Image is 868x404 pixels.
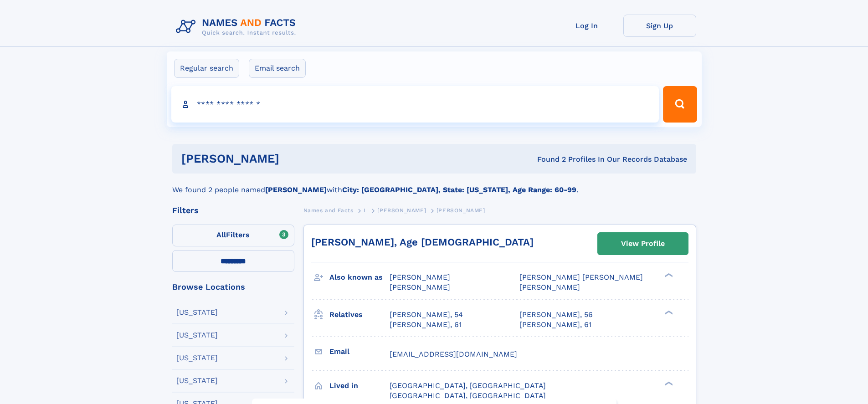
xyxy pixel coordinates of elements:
[437,207,485,214] span: [PERSON_NAME]
[663,272,673,278] div: ❯
[623,15,696,37] a: Sign Up
[174,59,239,78] label: Regular search
[311,236,534,248] a: [PERSON_NAME], Age [DEMOGRAPHIC_DATA]
[172,283,294,291] div: Browse Locations
[172,206,294,215] div: Filters
[519,310,593,320] a: [PERSON_NAME], 56
[342,185,576,194] b: City: [GEOGRAPHIC_DATA], State: [US_STATE], Age Range: 60-99
[176,377,218,384] div: [US_STATE]
[249,59,306,78] label: Email search
[329,307,390,322] h3: Relatives
[390,310,463,320] a: [PERSON_NAME], 54
[663,309,673,315] div: ❯
[377,207,426,214] span: [PERSON_NAME]
[390,283,450,291] span: [PERSON_NAME]
[408,154,687,164] div: Found 2 Profiles In Our Records Database
[598,233,688,255] a: View Profile
[176,332,218,339] div: [US_STATE]
[265,185,327,194] b: [PERSON_NAME]
[377,205,426,216] a: [PERSON_NAME]
[663,86,697,123] button: Search Button
[364,205,367,216] a: L
[329,378,390,394] h3: Lived in
[519,273,643,281] span: [PERSON_NAME] [PERSON_NAME]
[663,380,673,386] div: ❯
[172,225,294,246] label: Filters
[216,230,226,239] span: All
[390,381,546,390] span: [GEOGRAPHIC_DATA], [GEOGRAPHIC_DATA]
[329,270,390,285] h3: Also known as
[519,320,591,330] a: [PERSON_NAME], 61
[390,273,450,281] span: [PERSON_NAME]
[172,15,303,39] img: Logo Names and Facts
[390,391,546,400] span: [GEOGRAPHIC_DATA], [GEOGRAPHIC_DATA]
[176,309,218,316] div: [US_STATE]
[171,86,659,123] input: search input
[181,153,408,164] h1: [PERSON_NAME]
[176,354,218,362] div: [US_STATE]
[519,283,580,291] span: [PERSON_NAME]
[621,233,665,254] div: View Profile
[364,207,367,214] span: L
[329,344,390,359] h3: Email
[550,15,623,37] a: Log In
[172,174,696,195] div: We found 2 people named with .
[303,205,354,216] a: Names and Facts
[390,350,517,358] span: [EMAIL_ADDRESS][DOMAIN_NAME]
[390,320,462,330] a: [PERSON_NAME], 61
